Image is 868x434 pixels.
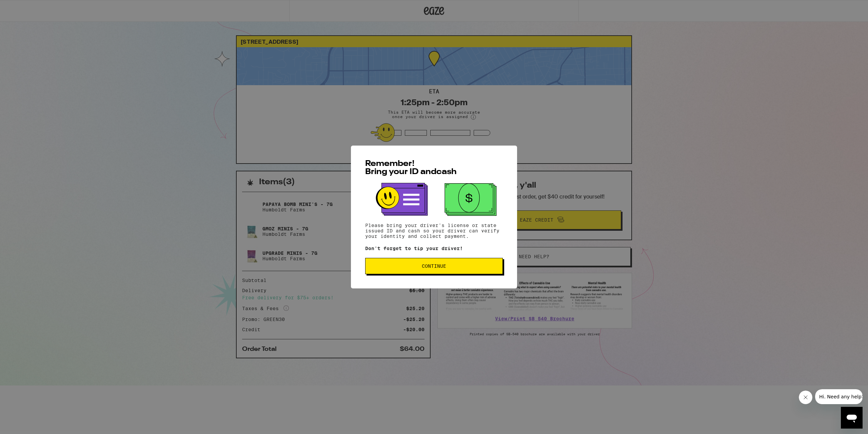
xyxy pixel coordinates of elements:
[365,246,503,251] p: Don't forget to tip your driver!
[799,391,812,404] iframe: Close message
[365,258,503,274] button: Continue
[365,223,503,239] p: Please bring your driver's license or state issued ID and cash so your driver can verify your ide...
[841,407,863,429] iframe: Button to launch messaging window
[365,160,457,176] span: Remember! Bring your ID and cash
[4,5,49,10] span: Hi. Need any help?
[422,264,446,268] span: Continue
[815,389,863,404] iframe: Message from company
